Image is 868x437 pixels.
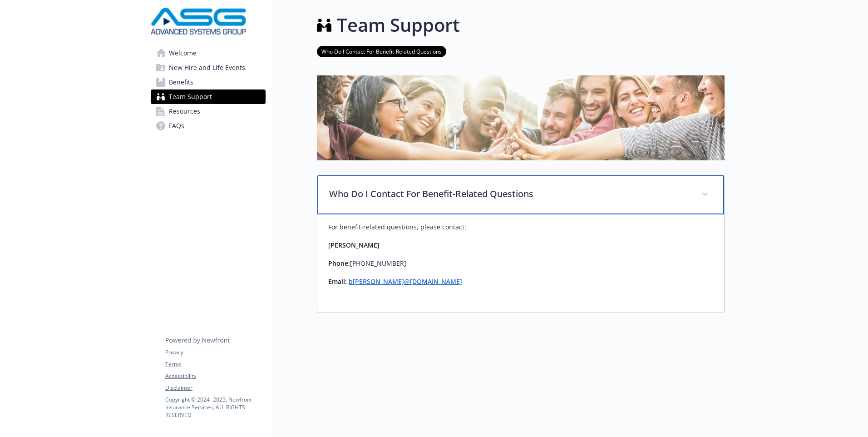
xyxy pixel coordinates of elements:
[404,277,462,286] a: @[DOMAIN_NAME]
[165,348,265,357] a: Privacy
[165,372,265,380] a: Accessibility
[169,119,184,133] span: FAQs
[169,60,245,75] span: New Hire and Life Events
[349,277,353,286] a: b
[151,46,266,60] a: Welcome
[169,89,212,104] span: Team Support
[169,75,193,89] span: Benefits
[151,60,266,75] a: New Hire and Life Events
[353,277,404,286] a: [PERSON_NAME]
[151,119,266,133] a: FAQs
[328,259,350,268] strong: Phone:
[169,104,200,119] span: Resources
[317,47,446,55] a: Who Do I Contact For Benefit-Related Questions
[337,11,460,39] h1: Team Support
[165,360,265,368] a: Terms
[329,187,690,201] p: Who Do I Contact For Benefit-Related Questions
[317,214,724,313] div: Who Do I Contact For Benefit-Related Questions
[328,241,380,249] strong: [PERSON_NAME]
[165,396,265,419] p: Copyright © 2024 - 2025 , Newfront Insurance Services, ALL RIGHTS RESERVED
[328,277,347,286] strong: Email:
[151,75,266,89] a: Benefits
[151,104,266,119] a: Resources
[328,258,713,269] p: [PHONE_NUMBER]​
[317,175,724,214] div: Who Do I Contact For Benefit-Related Questions
[165,384,265,392] a: Disclaimer
[317,75,725,160] img: team support page banner
[169,46,197,60] span: Welcome
[328,222,713,233] p: For benefit-related questions, please contact:
[151,89,266,104] a: Team Support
